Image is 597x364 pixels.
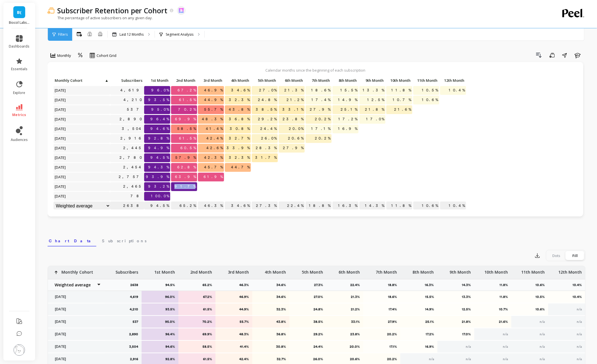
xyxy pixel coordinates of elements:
p: 23.8% [330,332,360,337]
p: 27.3% [252,202,278,210]
p: 12th Month [440,76,466,84]
p: 10.7% [478,307,508,312]
p: 95.0% [145,320,175,324]
span: 93.9% [145,173,170,181]
span: metrics [12,113,26,117]
p: 10th Month [485,266,508,275]
a: 4,210 [122,96,144,104]
a: 78 [129,192,144,200]
p: 17.1% [367,344,397,349]
div: Dots [547,251,566,260]
span: 27.9% [282,144,305,152]
p: 2,890 [129,332,138,337]
span: 11.8% [390,86,412,95]
span: 36.8% [228,115,251,123]
p: 94.5% [144,202,170,210]
span: 15.5% [339,86,359,95]
p: 2638 [110,202,144,210]
p: 2nd Month [190,266,212,275]
p: 21.2% [330,307,360,312]
span: n/a [429,357,434,361]
span: n/a [466,345,471,349]
span: n/a [577,357,582,361]
p: 10.4% [552,295,582,299]
p: 14.9% [404,307,434,312]
p: 10.4% [440,202,466,210]
p: 29.2% [293,332,323,337]
span: [DATE] [54,86,67,95]
span: 21.8% [364,105,385,114]
span: 21.3% [283,86,305,95]
div: Toggle SortBy [251,76,278,85]
span: 10.6% [421,96,439,104]
p: 94.5% [165,283,178,287]
span: 61.9% [202,173,224,181]
div: Toggle SortBy [225,76,251,85]
p: 44.9% [219,307,249,312]
p: 36.8% [256,332,286,337]
p: 32.3% [256,307,286,312]
span: 44.9% [203,96,224,104]
p: [DATE] [52,307,101,312]
span: 20.6% [287,134,305,143]
span: explore [13,91,25,95]
p: 42.4% [219,357,249,361]
span: 18.6% [310,86,332,95]
p: 38.5% [293,320,323,324]
span: 30.8% [229,125,251,133]
p: 17.2% [404,332,434,337]
p: 25.1% [404,320,434,324]
span: 45.7% [203,163,224,172]
p: 46.3% [239,283,252,287]
span: n/a [503,345,508,349]
span: 10th Month [387,78,411,83]
span: 25.1% [340,105,359,114]
span: 96.4% [149,115,170,123]
p: Subscribers [116,266,138,275]
p: Monthly Cohort [54,76,110,84]
span: 96.0% [150,86,170,95]
span: 31.7% [254,153,278,162]
p: 67.2% [182,295,212,299]
p: 11.8% [386,202,412,210]
p: [DATE] [52,357,101,361]
p: 14.3% [359,202,385,210]
p: 9th Month [359,76,385,84]
span: 17.4% [310,96,332,104]
span: 9th Month [361,78,384,83]
span: 33.9% [225,144,251,152]
span: 1st Month [145,78,169,83]
p: 61.5% [182,307,212,312]
span: 20.2% [314,134,332,143]
span: 63.9% [174,173,197,181]
div: Toggle SortBy [171,76,198,85]
span: 70.2% [177,105,197,114]
span: 27.9% [309,105,332,114]
span: 42.6% [205,144,224,152]
span: essentials [11,67,27,71]
p: 61.5% [182,357,212,361]
p: 30.8% [256,344,286,349]
span: 6th Month [280,78,303,83]
p: 48.3% [219,332,249,337]
p: 10th Month [386,76,412,84]
p: 5th Month [252,76,278,84]
p: 10.6% [515,307,545,312]
p: 20.2% [367,357,397,361]
span: [DATE] [54,192,67,200]
span: 92.8% [147,134,170,143]
span: 60.5% [179,144,197,152]
p: 1st Month [154,266,175,275]
div: Toggle SortBy [413,76,440,85]
span: 17.1% [310,125,332,133]
p: 96.4% [145,332,175,337]
span: 24.4% [259,125,278,133]
p: 12th Month [558,266,582,275]
p: 2nd Month [171,76,197,84]
span: [DATE] [54,96,67,104]
div: Toggle SortBy [359,76,386,85]
span: n/a [540,332,545,336]
span: 27.0% [258,86,278,95]
div: Toggle SortBy [305,76,332,85]
a: 2,757 [118,173,144,181]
